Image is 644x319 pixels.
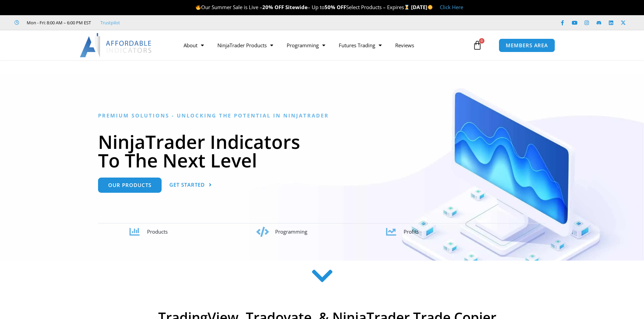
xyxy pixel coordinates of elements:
span: Mon - Fri: 8:00 AM – 6:00 PM EST [25,19,91,27]
a: Futures Trading [332,37,388,53]
h6: Premium Solutions - Unlocking the Potential in NinjaTrader [98,112,546,119]
strong: [DATE] [411,4,433,10]
img: ⌛ [404,5,409,10]
img: 🔥 [196,5,201,10]
span: Get Started [169,182,205,187]
img: 🌞 [428,5,433,10]
a: Reviews [388,37,421,53]
a: Click Here [440,4,463,10]
strong: 20% OFF [262,4,284,10]
a: Get Started [169,178,212,193]
span: Our Products [108,183,151,188]
h1: NinjaTrader Indicators To The Next Level [98,132,546,169]
span: Programming [275,228,307,235]
span: MEMBERS AREA [506,43,548,48]
a: Programming [280,37,332,53]
nav: Menu [177,37,471,53]
a: MEMBERS AREA [499,38,555,52]
a: About [177,37,211,53]
span: 0 [479,38,484,44]
a: Trustpilot [100,19,120,27]
strong: 50% OFF [325,4,346,10]
img: LogoAI | Affordable Indicators – NinjaTrader [80,33,152,57]
strong: Sitewide [285,4,308,10]
span: Products [147,228,168,235]
span: Our Summer Sale is Live – – Up to Select Products – Expires [195,4,411,10]
a: Our Products [98,178,162,193]
a: NinjaTrader Products [211,37,280,53]
a: 0 [462,35,492,55]
span: Profits [404,228,419,235]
